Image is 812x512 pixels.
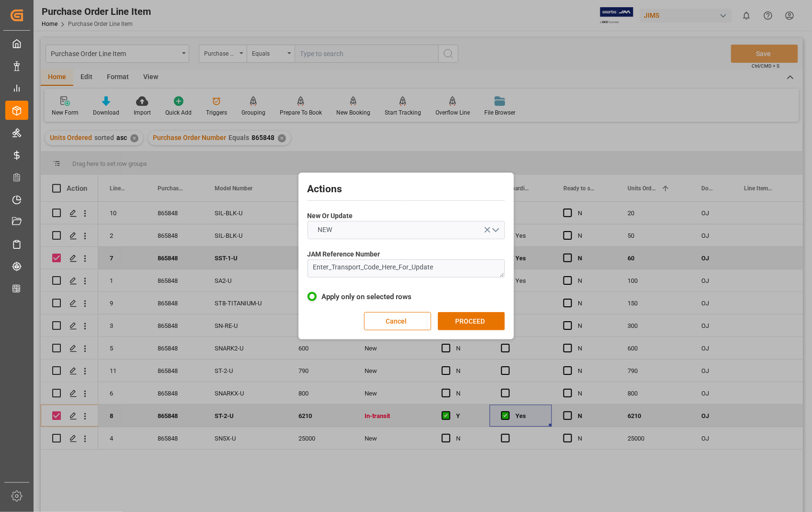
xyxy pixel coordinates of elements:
[438,312,505,330] button: PROCEED
[364,312,431,330] button: Cancel
[308,291,505,303] label: Apply only on selected rows
[308,182,505,197] h2: Actions
[308,259,505,278] textarea: Enter_Transport_Code_Here_For_Update
[308,221,505,239] button: open menu
[308,249,380,259] span: JAM Reference Number
[313,225,337,235] span: NEW
[308,211,353,221] span: New Or Update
